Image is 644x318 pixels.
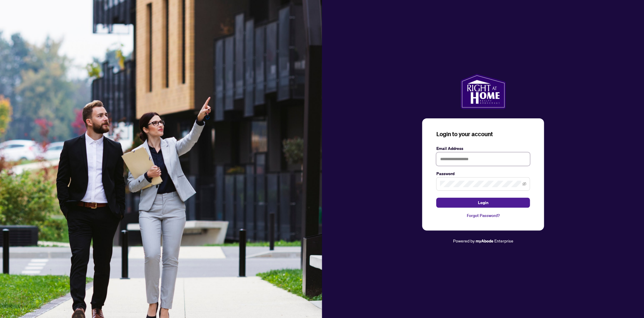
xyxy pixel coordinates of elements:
[436,212,530,219] a: Forgot Password?
[436,170,530,177] label: Password
[475,238,493,244] a: myAbode
[460,74,506,109] img: ma-logo
[436,130,530,138] h3: Login to your account
[453,238,474,243] span: Powered by
[436,198,530,208] button: Login
[478,198,488,207] span: Login
[522,182,526,186] span: eye-invisible
[436,145,530,152] label: Email Address
[494,238,513,243] span: Enterprise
